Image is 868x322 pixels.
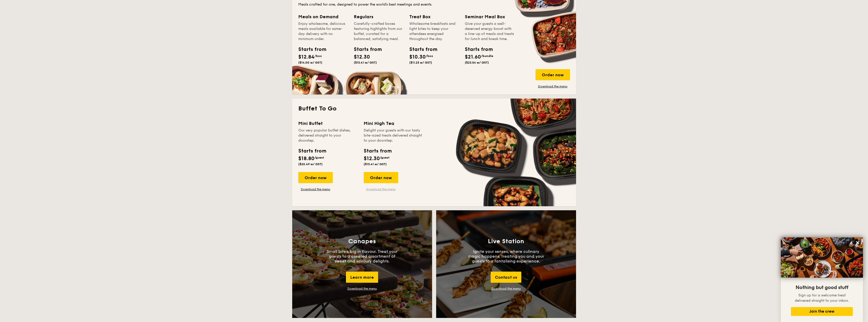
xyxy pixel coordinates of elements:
[364,156,380,162] span: $12.30
[298,187,333,191] a: Download the menu
[795,293,849,303] span: Sign up for a welcome treat delivered straight to your inbox.
[354,21,403,42] div: Carefully-crafted boxes featuring highlights from our buffet, curated for a balanced, satisfying ...
[364,187,398,191] a: Download the menu
[364,147,391,155] div: Starts from
[409,21,459,42] div: Wholesome breakfasts and light bites to keep your attendees energised throughout the day.
[364,172,398,183] div: Order now
[346,272,378,283] div: Learn more
[315,156,324,159] span: /guest
[354,46,377,53] div: Starts from
[298,105,570,113] h2: Buffet To Go
[347,287,377,290] div: Download the menu
[298,21,348,42] div: Enjoy wholesome, delicious meals available for same-day delivery with no minimum order.
[465,54,481,60] span: $21.60
[298,128,358,143] div: Our very popular buffet dishes, delivered straight to your doorstep.
[354,13,403,20] div: Regulars
[298,156,315,162] span: $18.80
[298,46,321,53] div: Starts from
[535,84,570,88] a: Download the menu
[409,54,426,60] span: $10.30
[465,13,514,20] div: Seminar Meal Box
[488,238,524,245] h3: Live Station
[298,61,322,64] span: ($14.00 w/ GST)
[409,46,432,53] div: Starts from
[354,61,377,64] span: ($13.41 w/ GST)
[348,238,376,245] h3: Canapes
[298,54,315,60] span: $12.84
[354,54,370,60] span: $12.30
[465,21,514,42] div: Give your guests a well-deserved energy boost with a line-up of meals and treats for lunch and br...
[465,46,488,53] div: Starts from
[796,285,848,291] span: Nothing but good stuff
[364,162,387,166] span: ($13.41 w/ GST)
[468,249,544,263] p: Ignite your senses, where culinary magic happens, treating you and your guests to a tantalising e...
[298,120,358,127] div: Mini Buffet
[364,120,423,127] div: Mini High Tea
[298,2,570,7] div: Meals crafted for one, designed to power the world's best meetings and events.
[298,162,323,166] span: ($20.49 w/ GST)
[315,54,322,58] span: /box
[364,128,423,143] div: Delight your guests with our tasty bite-sized treats delivered straight to your doorstep.
[298,13,348,20] div: Meals on Demand
[426,54,433,58] span: /box
[781,237,863,278] img: DSC07876-Edit02-Large.jpeg
[491,272,521,283] div: Contact us
[298,147,326,155] div: Starts from
[324,249,400,263] p: Small bites, big in flavour. Treat your guests to a curated assortment of sweet and savoury delig...
[481,54,493,58] span: /bundle
[409,13,459,20] div: Treat Box
[465,61,489,64] span: ($23.54 w/ GST)
[380,156,390,159] span: /guest
[491,287,521,290] a: Download the menu
[854,239,862,247] button: Close
[535,69,570,80] div: Order now
[409,61,432,64] span: ($11.23 w/ GST)
[791,307,853,316] button: Join the crew
[298,172,333,183] div: Order now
